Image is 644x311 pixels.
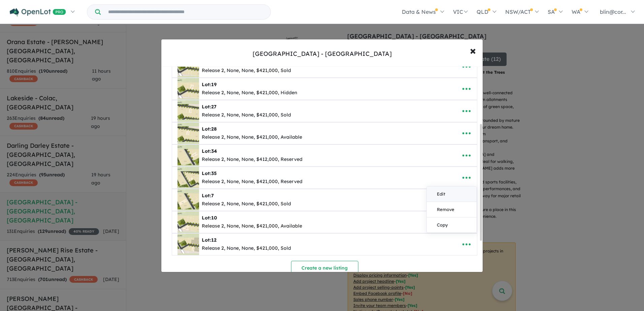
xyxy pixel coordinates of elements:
img: Littlehampton%20Estate%20-%20Hampton%20Park%20-%20Lot%2035___1751005975.png [178,167,199,188]
b: Lot: [202,237,217,243]
div: Release 2, None, None, $421,000, Available [202,222,302,230]
img: Littlehampton%20Estate%20-%20Hampton%20Park%20-%20Lot%2019___1751005794.png [178,78,199,100]
span: 27 [211,104,217,110]
div: Release 2, None, None, $421,000, Sold [202,244,291,252]
span: 7 [211,193,214,199]
img: Openlot PRO Logo White [10,8,66,16]
button: Create a new listing [291,261,358,275]
span: × [470,43,476,58]
div: Release 2, None, None, $421,000, Hidden [202,89,297,97]
div: Release 2, None, None, $412,000, Reserved [202,155,302,164]
img: Littlehampton%20Estate%20-%20Hampton%20Park%20-%20Lot%2034___1751005939.png [178,145,199,166]
img: Littlehampton%20Estate%20-%20Hampton%20Park%20-%20Lot%2018___1751005717.png [178,56,199,77]
span: 35 [211,170,217,176]
input: Try estate name, suburb, builder or developer [102,5,269,19]
span: 10 [211,215,217,221]
div: Release 2, None, None, $421,000, Sold [202,67,291,75]
b: Lot: [202,215,217,221]
img: Littlehampton%20Estate%20-%20Hampton%20Park%20-%20Lot%207___1751006008.png [178,189,199,211]
a: Remove [427,202,477,217]
img: Littlehampton%20Estate%20-%20Hampton%20Park%20-%20Lot%2012___1751006971.png [178,234,199,255]
span: blin@cor... [600,8,626,15]
span: 28 [211,126,217,132]
div: Release 2, None, None, $421,000, Reserved [202,178,302,186]
div: Release 2, None, None, $421,000, Sold [202,111,291,119]
b: Lot: [202,193,214,199]
b: Lot: [202,170,217,176]
a: Edit [427,186,477,202]
div: Release 2, None, None, $421,000, Available [202,133,302,141]
b: Lot: [202,148,217,154]
b: Lot: [202,126,217,132]
b: Lot: [202,81,217,88]
div: Release 2, None, None, $421,000, Sold [202,200,291,208]
a: Copy [427,217,477,233]
b: Lot: [202,104,217,110]
img: Littlehampton%20Estate%20-%20Hampton%20Park%20-%20Lot%2010___1751006725.png [178,211,199,233]
img: Littlehampton%20Estate%20-%20Hampton%20Park%20-%20Lot%2027___1751005833.png [178,100,199,122]
img: Littlehampton%20Estate%20-%20Hampton%20Park%20-%20Lot%2028___1751005863.png [178,123,199,144]
span: 19 [211,81,217,88]
span: 12 [211,237,217,243]
span: 34 [211,148,217,154]
div: [GEOGRAPHIC_DATA] - [GEOGRAPHIC_DATA] [253,49,392,58]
